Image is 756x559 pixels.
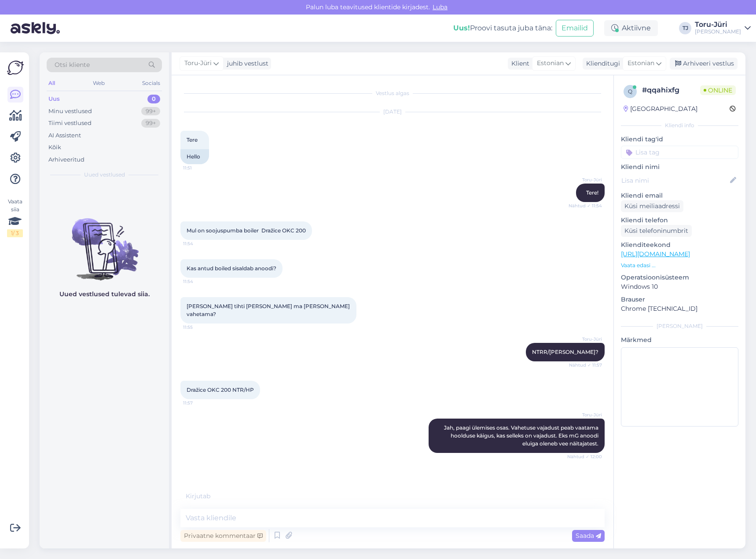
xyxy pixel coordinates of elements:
[187,265,276,272] span: Kas antud boiled sisaldab anoodi?
[670,58,738,70] div: Arhiveeri vestlus
[508,59,529,68] div: Klient
[583,59,620,68] div: Klienditugi
[621,322,738,330] div: [PERSON_NAME]
[48,119,92,128] div: Tiimi vestlused
[224,59,268,68] div: juhib vestlust
[569,202,602,209] span: Nähtud ✓ 11:54
[621,335,738,345] p: Märkmed
[621,273,738,282] p: Operatsioonisüsteem
[586,189,598,196] span: Tere!
[532,349,598,355] span: NTRR/[PERSON_NAME]?
[48,155,84,164] div: Arhiveeritud
[695,21,751,35] a: Toru-Jüri[PERSON_NAME]
[642,85,700,96] div: # qqahixfg
[621,295,738,304] p: Brauser
[679,22,691,34] div: TJ
[576,532,601,540] span: Saada
[47,77,57,89] div: All
[621,282,738,291] p: Windows 10
[621,216,738,225] p: Kliendi telefon
[187,227,306,234] span: Mul on soojuspumba boiler Dražice OKC 200
[621,162,738,172] p: Kliendi nimi
[180,492,605,501] div: Kirjutab
[444,424,600,447] span: Jah, paagi ülemises osas. Vahetuse vajadust peab vaatama hoolduse käigus, kas selleks on vajadust...
[621,225,692,237] div: Küsi telefoninumbrit
[180,530,266,542] div: Privaatne kommentaar
[621,135,738,144] p: Kliendi tag'id
[621,200,683,212] div: Küsi meiliaadressi
[537,59,564,68] span: Estonian
[184,59,212,68] span: Toru-Jüri
[604,20,658,36] div: Aktiivne
[7,198,23,237] div: Vaata siia
[621,121,738,129] div: Kliendi info
[141,119,160,128] div: 99+
[55,60,90,70] span: Otsi kliente
[7,229,23,237] div: 1 / 3
[140,77,162,89] div: Socials
[59,290,150,299] p: Uued vestlused tulevad siia.
[453,23,552,33] div: Proovi tasuta juba täna:
[621,146,738,159] input: Lisa tag
[187,386,254,393] span: Dražice OKC 200 NTR/HP
[621,240,738,250] p: Klienditeekond
[621,250,690,258] a: [URL][DOMAIN_NAME]
[180,149,209,164] div: Hello
[91,77,106,89] div: Web
[48,95,60,103] div: Uus
[48,131,81,140] div: AI Assistent
[141,107,160,116] div: 99+
[453,24,470,32] b: Uus!
[569,412,602,418] span: Toru-Jüri
[187,136,198,143] span: Tere
[569,177,602,183] span: Toru-Jüri
[621,191,738,200] p: Kliendi email
[180,108,605,116] div: [DATE]
[624,104,697,114] div: [GEOGRAPHIC_DATA]
[700,85,736,95] span: Online
[556,20,594,37] button: Emailid
[695,28,741,35] div: [PERSON_NAME]
[569,362,602,368] span: Nähtud ✓ 11:57
[628,59,654,68] span: Estonian
[567,453,602,460] span: Nähtud ✓ 12:00
[628,88,632,95] span: q
[621,176,728,185] input: Lisa nimi
[621,304,738,313] p: Chrome [TECHNICAL_ID]
[183,240,216,247] span: 11:54
[40,202,169,282] img: No chats
[621,261,738,269] p: Vaata edasi ...
[48,107,92,116] div: Minu vestlused
[180,89,605,97] div: Vestlus algas
[695,21,741,28] div: Toru-Jüri
[183,400,216,406] span: 11:57
[147,95,160,103] div: 0
[84,171,125,179] span: Uued vestlused
[430,3,450,11] span: Luba
[187,303,351,317] span: [PERSON_NAME] tihti [PERSON_NAME] ma [PERSON_NAME] vahetama?
[48,143,61,152] div: Kõik
[7,59,24,76] img: Askly Logo
[183,278,216,285] span: 11:54
[183,165,216,171] span: 11:51
[569,336,602,342] span: Toru-Jüri
[183,324,216,331] span: 11:55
